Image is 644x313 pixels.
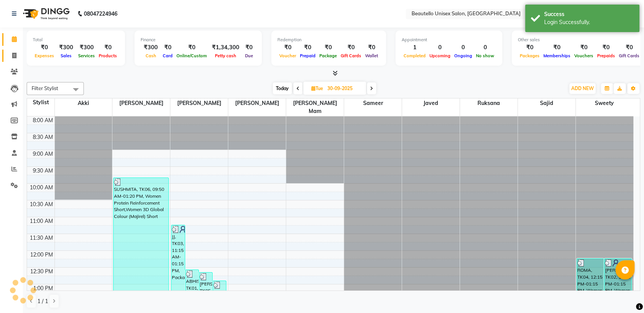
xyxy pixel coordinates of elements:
[402,98,460,108] span: Javed
[84,3,117,24] b: 08047224946
[29,251,54,259] div: 12:00 PM
[277,37,380,43] div: Redemption
[298,53,317,58] span: Prepaid
[161,53,175,58] span: Card
[112,98,170,108] span: [PERSON_NAME]
[544,18,634,26] div: Login Successfully.
[460,98,517,108] span: Ruksana
[76,53,97,58] span: Services
[571,86,594,91] span: ADD NEW
[544,10,634,18] div: Success
[32,284,54,292] div: 1:00 PM
[339,53,363,58] span: Gift Cards
[541,53,572,58] span: Memberships
[228,98,286,108] span: [PERSON_NAME]
[604,259,631,291] div: [PERSON_NAME], TK02, 12:15 PM-01:15 PM, Women Cure Medium
[97,43,119,52] div: ₹0
[518,98,575,108] span: Sajid
[286,98,344,116] span: [PERSON_NAME] Mam
[572,53,595,58] span: Vouchers
[273,82,292,94] span: Today
[428,43,452,52] div: 0
[344,98,402,108] span: Sameer
[428,53,452,58] span: Upcoming
[28,200,54,208] div: 10:30 AM
[541,43,572,52] div: ₹0
[317,43,339,52] div: ₹0
[175,53,209,58] span: Online/Custom
[277,53,298,58] span: Voucher
[363,43,380,52] div: ₹0
[298,43,317,52] div: ₹0
[29,268,54,276] div: 12:30 PM
[56,43,76,52] div: ₹300
[33,43,56,52] div: ₹0
[213,281,226,297] div: [PERSON_NAME], TK07, 12:55 PM-01:25 PM, Haircut
[572,43,595,52] div: ₹0
[317,53,339,58] span: Package
[161,43,175,52] div: ₹0
[37,297,48,305] span: 1 / 1
[32,85,58,91] span: Filter Stylist
[518,53,541,58] span: Packages
[31,133,54,141] div: 8:30 AM
[518,37,641,43] div: Other sales
[474,43,496,52] div: 0
[339,43,363,52] div: ₹0
[170,98,228,108] span: [PERSON_NAME]
[474,53,496,58] span: No show
[402,53,428,58] span: Completed
[171,225,184,291] div: JJ, TK03, 11:15 AM-01:15 PM, Package
[28,217,54,225] div: 11:00 AM
[76,43,97,52] div: ₹300
[595,43,617,52] div: ₹0
[97,53,119,58] span: Products
[144,53,158,58] span: Cash
[19,3,72,24] img: logo
[186,270,199,291] div: ABHISHEK, TK01, 12:35 PM-01:15 PM, Haircut & [PERSON_NAME]
[28,184,54,192] div: 10:00 AM
[28,234,54,242] div: 11:30 AM
[31,150,54,158] div: 9:00 AM
[175,43,209,52] div: ₹0
[114,178,168,294] div: SUSHMITA, TK06, 09:50 AM-01:20 PM, Women Protein Reinforcement Short,Women 3D Global Colour (Maji...
[518,43,541,52] div: ₹0
[27,98,54,106] div: Stylist
[363,53,380,58] span: Wallet
[452,43,474,52] div: 0
[55,98,112,108] span: Akki
[243,53,255,58] span: Due
[576,98,633,108] span: Sweety
[209,43,242,52] div: ₹1,34,300
[199,273,212,294] div: [PERSON_NAME], TK05, 12:40 PM-01:20 PM, Haircut & [PERSON_NAME]
[617,43,641,52] div: ₹0
[595,53,617,58] span: Prepaids
[242,43,256,52] div: ₹0
[325,83,363,94] input: 2025-09-30
[402,37,496,43] div: Appointment
[141,37,256,43] div: Finance
[309,86,325,91] span: Tue
[31,116,54,124] div: 8:00 AM
[277,43,298,52] div: ₹0
[617,53,641,58] span: Gift Cards
[33,37,119,43] div: Total
[577,259,604,291] div: ROMA, TK04, 12:15 PM-01:15 PM, Women Hairwash Short
[452,53,474,58] span: Ongoing
[141,43,161,52] div: ₹300
[59,53,74,58] span: Sales
[402,43,428,52] div: 1
[569,83,596,94] button: ADD NEW
[31,167,54,175] div: 9:30 AM
[213,53,238,58] span: Petty cash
